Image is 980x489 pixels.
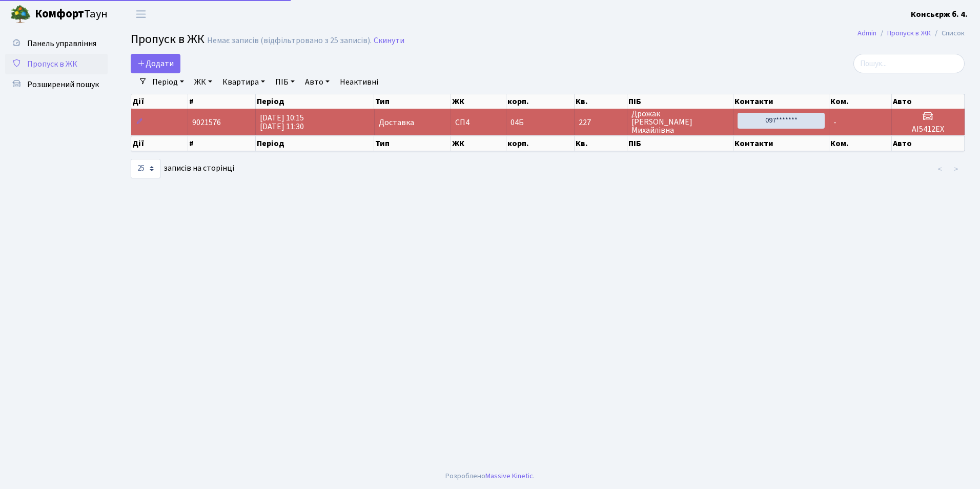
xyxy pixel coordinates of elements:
[192,117,221,128] span: 9021576
[575,136,627,151] th: Кв.
[931,28,965,39] li: Список
[131,30,205,48] span: Пропуск в ЖК
[829,136,892,151] th: Ком.
[131,159,160,178] select: записів на сторінці
[131,159,234,178] label: записів на сторінці
[451,136,506,151] th: ЖК
[733,136,829,151] th: Контакти
[5,54,108,74] a: Пропуск в ЖК
[301,73,334,91] a: Авто
[131,136,188,151] th: Дії
[896,125,960,134] h5: АІ5412ЕХ
[188,94,256,109] th: #
[374,136,451,151] th: Тип
[131,94,188,109] th: Дії
[374,36,404,46] a: Скинути
[853,54,965,73] input: Пошук...
[27,79,99,90] span: Розширений пошук
[579,118,622,127] span: 227
[10,4,31,25] img: logo.png
[27,58,77,70] span: Пропуск в ЖК
[379,118,414,127] span: Доставка
[511,117,524,128] span: 04Б
[218,73,269,91] a: Квартира
[451,94,506,109] th: ЖК
[575,94,627,109] th: Кв.
[148,73,188,91] a: Період
[260,112,304,132] span: [DATE] 10:15 [DATE] 11:30
[336,73,382,91] a: Неактивні
[892,136,965,151] th: Авто
[128,6,154,23] button: Переключити навігацію
[455,118,502,127] span: СП4
[829,94,892,109] th: Ком.
[374,94,451,109] th: Тип
[857,28,876,38] a: Admin
[207,36,372,46] div: Немає записів (відфільтровано з 25 записів).
[506,136,575,151] th: корп.
[733,94,829,109] th: Контакти
[137,58,174,69] span: Додати
[842,23,980,44] nav: breadcrumb
[892,94,965,109] th: Авто
[627,94,734,109] th: ПІБ
[27,38,96,49] span: Панель управління
[131,54,180,73] a: Додати
[35,6,84,22] b: Комфорт
[271,73,299,91] a: ПІБ
[190,73,216,91] a: ЖК
[911,8,968,21] a: Консьєрж б. 4.
[256,136,375,151] th: Період
[5,33,108,54] a: Панель управління
[188,136,256,151] th: #
[833,117,836,128] span: -
[35,6,108,23] span: Таун
[506,94,575,109] th: корп.
[631,110,729,134] span: Дрожак [PERSON_NAME] Михайлівна
[256,94,375,109] th: Період
[5,74,108,95] a: Розширений пошук
[887,28,931,38] a: Пропуск в ЖК
[485,471,533,481] a: Massive Kinetic
[627,136,734,151] th: ПІБ
[445,471,535,482] div: Розроблено .
[911,9,968,20] b: Консьєрж б. 4.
